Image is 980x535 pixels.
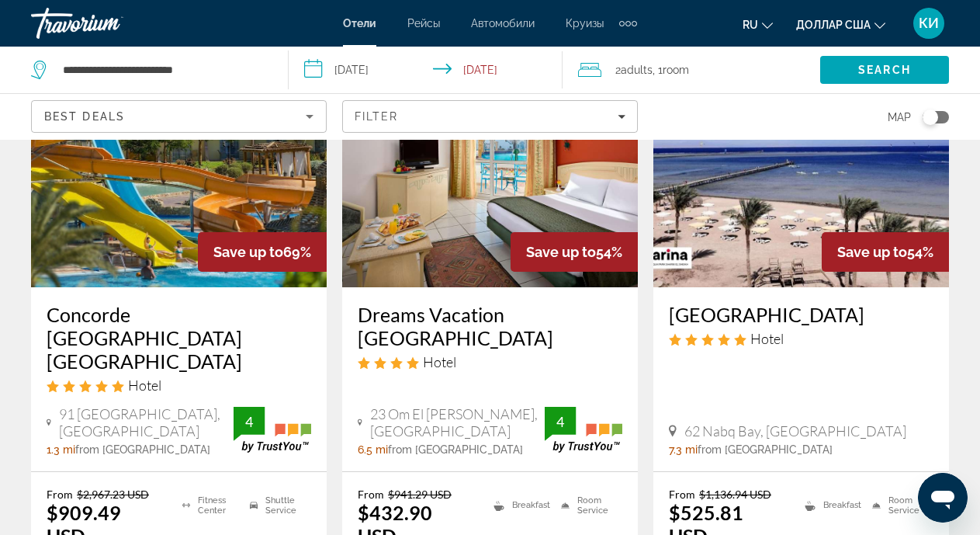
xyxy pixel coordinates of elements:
span: Save up to [213,244,283,260]
span: Save up to [837,244,907,260]
span: Hotel [423,353,456,370]
li: Room Service [553,488,622,523]
div: 54% [511,232,638,272]
li: Room Service [864,488,933,523]
img: Dreams Vacation Sharm El Sheikh [342,39,638,287]
button: Изменить язык [743,13,773,36]
span: Search [858,64,911,76]
div: 4 star Hotel [358,353,622,370]
li: Breakfast [486,488,553,523]
span: From [47,488,73,501]
span: Room [663,64,689,76]
img: TrustYou guest rating badge [234,407,311,453]
button: Изменить валюту [796,13,885,36]
span: Adults [621,64,653,76]
div: 4 [545,412,576,431]
a: [GEOGRAPHIC_DATA] [669,303,933,326]
span: 6.5 mi [358,443,388,456]
button: Дополнительные элементы навигации [619,11,637,36]
span: , 1 [653,59,689,81]
span: from [GEOGRAPHIC_DATA] [698,443,833,456]
a: Dreams Vacation [GEOGRAPHIC_DATA] [358,303,622,349]
button: Меню пользователя [909,7,949,40]
span: Hotel [750,330,784,347]
iframe: Кнопка запуска окна обмена сообщениями [918,473,968,523]
a: Автомобили [471,17,535,30]
img: TrustYou guest rating badge [545,407,622,453]
a: Concorde [GEOGRAPHIC_DATA] [GEOGRAPHIC_DATA] [47,303,311,373]
a: Круизы [566,17,604,30]
a: Рейсы [407,17,440,30]
div: 69% [198,232,327,272]
div: 5 star Hotel [669,330,933,347]
li: Breakfast [797,488,864,523]
span: 91 [GEOGRAPHIC_DATA], [GEOGRAPHIC_DATA] [59,405,234,439]
span: From [669,488,695,501]
span: Map [888,106,911,128]
span: 7.3 mi [669,443,698,456]
font: КИ [919,15,939,31]
img: Concorde El Salam Hotel Sharm El Sheikh Sport Hotel [31,39,327,287]
font: доллар США [796,19,871,31]
span: Save up to [526,244,596,260]
span: 62 Nabq Bay, [GEOGRAPHIC_DATA] [684,422,906,439]
span: 23 Om El [PERSON_NAME], [GEOGRAPHIC_DATA] [370,405,545,439]
button: Travelers: 2 adults, 0 children [563,47,820,93]
a: Отели [343,17,376,30]
button: Search [820,56,949,84]
del: $1,136.94 USD [699,488,771,501]
font: ru [743,19,758,31]
span: From [358,488,384,501]
del: $941.29 USD [388,488,452,501]
span: Hotel [128,377,161,394]
del: $2,967.23 USD [77,488,149,501]
li: Shuttle Service [242,488,311,523]
li: Fitness Center [175,488,242,523]
a: Травориум [31,3,186,43]
img: Amarina Sun Resort and Aqua Park [653,39,949,287]
button: Filters [342,100,638,133]
mat-select: Sort by [44,107,313,126]
div: 4 [234,412,265,431]
span: Filter [355,110,399,123]
button: Select check in and out date [289,47,562,93]
div: 54% [822,232,949,272]
span: from [GEOGRAPHIC_DATA] [388,443,523,456]
input: Search hotel destination [61,58,265,82]
div: 5 star Hotel [47,377,311,394]
button: Toggle map [911,110,949,124]
span: 1.3 mi [47,443,75,456]
span: from [GEOGRAPHIC_DATA] [75,443,210,456]
span: 2 [615,59,653,81]
span: Best Deals [44,110,125,123]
